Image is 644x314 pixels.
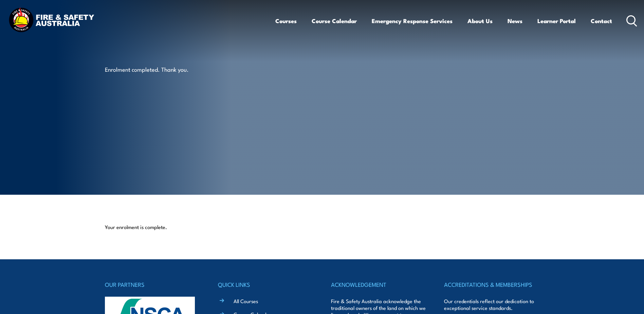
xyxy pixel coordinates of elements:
[508,12,522,30] a: News
[234,297,258,304] a: All Courses
[218,280,313,289] h4: QUICK LINKS
[444,298,539,311] p: Our credentials reflect our dedication to exceptional service standards.
[105,224,539,230] p: Your enrolment is complete.
[275,12,297,30] a: Courses
[372,12,453,30] a: Emergency Response Services
[331,280,426,289] h4: ACKNOWLEDGEMENT
[312,12,357,30] a: Course Calendar
[105,65,229,73] p: Enrolment completed. Thank you.
[444,280,539,289] h4: ACCREDITATIONS & MEMBERSHIPS
[105,280,200,289] h4: OUR PARTNERS
[467,12,493,30] a: About Us
[537,12,576,30] a: Learner Portal
[591,12,612,30] a: Contact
